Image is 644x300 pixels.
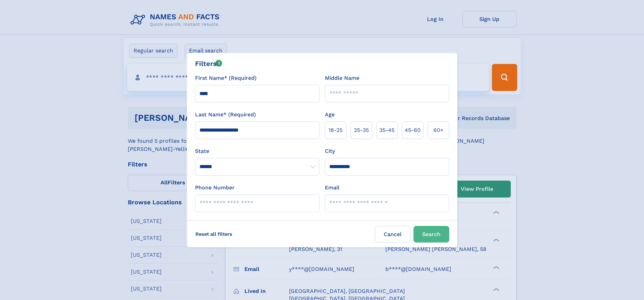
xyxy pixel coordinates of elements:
label: Cancel [375,226,411,243]
label: Age [325,111,335,119]
span: 18‑25 [329,126,342,134]
label: State [195,147,319,155]
span: 45‑60 [405,126,421,134]
label: Phone Number [195,184,235,192]
div: Filters [195,59,222,69]
span: 35‑45 [379,126,395,134]
label: Email [325,184,339,192]
label: City [325,147,335,155]
label: First Name* (Required) [195,74,257,82]
span: 25‑35 [354,126,369,134]
label: Middle Name [325,74,359,82]
button: Search [413,226,449,243]
label: Last Name* (Required) [195,111,256,119]
label: Reset all filters [191,226,237,242]
span: 60+ [433,126,444,134]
